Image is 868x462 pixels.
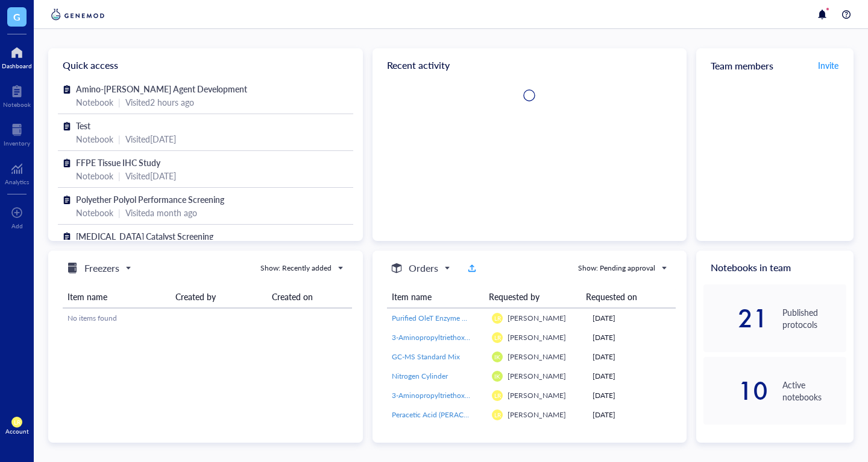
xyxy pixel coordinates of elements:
a: 3-Aminopropyltriethoxysilane (APTES) [392,332,483,343]
div: Notebook [76,132,113,146]
button: Invite [817,56,839,75]
div: [DATE] [593,332,671,343]
div: Visited [DATE] [125,169,176,182]
div: No items found [68,313,347,324]
div: Notebook [3,101,31,108]
div: Inventory [4,140,30,147]
h5: Freezers [84,261,119,275]
th: Item name [63,286,171,308]
div: | [118,95,121,109]
a: Nitrogen Cylinder [392,371,483,382]
div: Notebook [76,169,113,182]
div: Notebook [76,206,113,219]
th: Requested on [581,286,667,308]
span: Purified OleT Enzyme Aliquot [392,313,485,323]
th: Item name [387,286,484,308]
span: LR [494,315,501,322]
span: 3-Aminopropyltriethoxysilane (APTES) [392,390,514,400]
div: Account [5,428,29,435]
div: | [118,206,121,219]
a: Purified OleT Enzyme Aliquot [392,313,483,324]
a: 3-Aminopropyltriethoxysilane (APTES) [392,390,483,401]
div: | [118,132,121,146]
span: LR [494,334,501,341]
span: FFPE Tissue IHC Study [76,156,160,168]
span: G [13,9,20,24]
span: [PERSON_NAME] [508,371,566,381]
a: Peracetic Acid (PERACLEAN 40) [392,409,483,420]
div: Add [11,222,23,229]
th: Created on [267,286,352,308]
span: Nitrogen Cylinder [392,371,448,381]
th: Created by [171,286,267,308]
div: 10 [703,381,767,400]
span: LR [14,419,20,426]
span: Invite [818,59,838,71]
span: IK [494,353,500,361]
div: [DATE] [593,371,671,382]
span: [PERSON_NAME] [508,351,566,362]
a: Notebook [3,82,31,108]
div: [DATE] [593,390,671,401]
span: [PERSON_NAME] [508,313,566,323]
div: Published protocols [782,306,846,330]
a: Dashboard [2,43,32,69]
div: Visited 2 hours ago [125,95,194,109]
div: | [118,169,121,182]
span: [MEDICAL_DATA] Catalyst Screening [76,230,213,242]
div: Show: Recently added [260,263,332,274]
th: Requested by [484,286,581,308]
span: [PERSON_NAME] [508,390,566,400]
div: Notebook [76,95,113,109]
div: Dashboard [2,62,32,69]
div: Active notebooks [782,379,846,403]
div: Visited a month ago [125,206,197,219]
h5: Orders [409,261,438,275]
a: Inventory [4,120,30,147]
div: Notebooks in team [696,251,854,284]
span: 3-Aminopropyltriethoxysilane (APTES) [392,332,514,342]
div: Quick access [48,48,363,82]
span: Peracetic Acid (PERACLEAN 40) [392,409,494,420]
div: Analytics [5,178,29,185]
span: LR [494,411,501,419]
img: genemod-logo [48,7,107,22]
div: Show: Pending approval [578,263,655,274]
span: [PERSON_NAME] [508,332,566,342]
div: 21 [703,309,767,328]
span: LR [494,392,501,399]
div: Visited [DATE] [125,132,176,146]
span: GC-MS Standard Mix [392,351,460,362]
span: Amino-[PERSON_NAME] Agent Development [76,83,247,95]
div: [DATE] [593,351,671,362]
div: [DATE] [593,409,671,420]
div: [DATE] [593,313,671,324]
span: [PERSON_NAME] [508,409,566,420]
span: IK [494,373,500,380]
span: Polyether Polyol Performance Screening [76,193,224,205]
span: Test [76,120,90,132]
a: Analytics [5,159,29,185]
div: Recent activity [373,48,687,82]
a: GC-MS Standard Mix [392,351,483,362]
div: Team members [696,48,854,82]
